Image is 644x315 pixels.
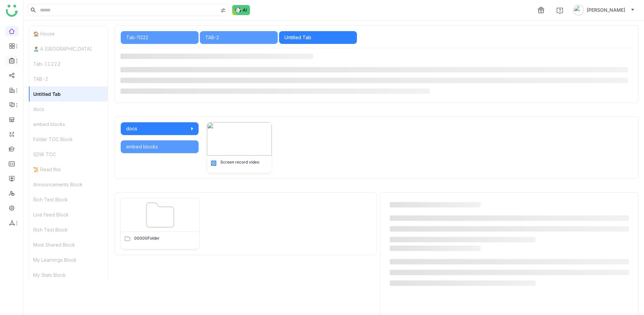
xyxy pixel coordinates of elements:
[134,235,160,241] div: 00000Folder
[29,237,108,252] div: Most Shared Block
[232,5,250,15] img: ask-buddy-normal.svg
[29,86,108,102] div: Untitled Tab
[6,5,18,17] img: logo
[29,192,108,207] div: Rich Text Block
[284,34,352,41] div: Untitled Tab
[29,222,108,237] div: Rich Text Block
[29,117,108,132] div: embed blocks
[29,207,108,222] div: Live Feed Block
[29,102,108,117] div: docs
[29,162,108,177] div: 📜 Read this
[210,160,217,167] img: mp4.svg
[126,143,193,150] div: embed blocks
[556,7,563,14] img: help.svg
[29,26,108,41] div: 🏠 House
[124,235,131,242] img: folder.svg
[144,198,177,232] img: library-folder.svg
[573,5,584,15] img: avatar
[205,34,272,41] div: TAB-2
[29,132,108,147] div: Folder TOC Block
[29,177,108,192] div: Announcements Block
[29,267,108,282] div: My Stats Block
[572,5,636,15] button: [PERSON_NAME]
[29,147,108,162] div: SDW TOC
[220,159,259,165] div: Screen record video
[29,252,108,267] div: My Learnings Block
[29,56,108,71] div: Tab-11222
[29,41,108,56] div: 🏝️ A [GEOGRAPHIC_DATA]
[207,122,272,155] img: 689c69faa2c09d0bea1f1dd4
[126,34,193,41] div: Tab-11222
[29,71,108,86] div: TAB-2
[126,125,193,132] div: docs
[220,8,226,13] img: search-type.svg
[587,6,625,14] span: [PERSON_NAME]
